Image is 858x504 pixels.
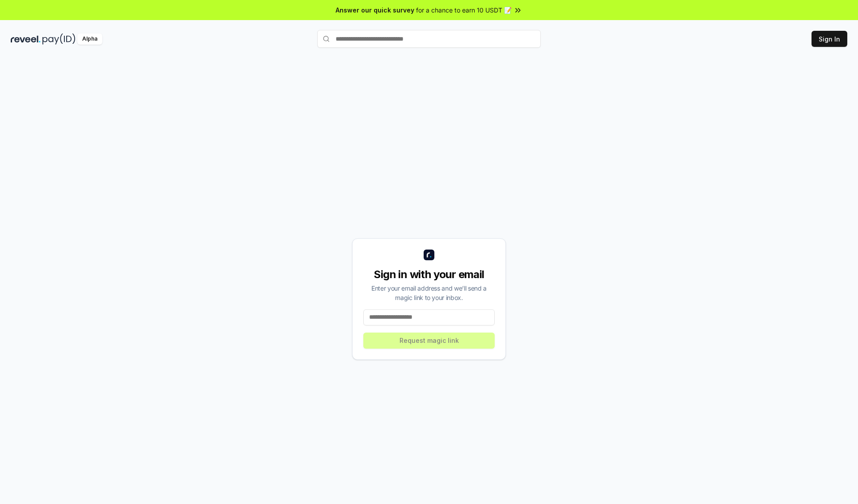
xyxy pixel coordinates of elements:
img: pay_id [42,33,76,45]
img: reveel_dark [11,33,41,45]
img: logo_small [424,250,434,260]
div: Enter your email address and we’ll send a magic link to your inbox. [363,283,495,302]
div: Alpha [77,33,102,45]
span: Answer our quick survey [336,5,414,15]
span: for a chance to earn 10 USDT 📝 [416,5,512,15]
button: Sign In [812,31,847,47]
div: Sign in with your email [363,267,495,282]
